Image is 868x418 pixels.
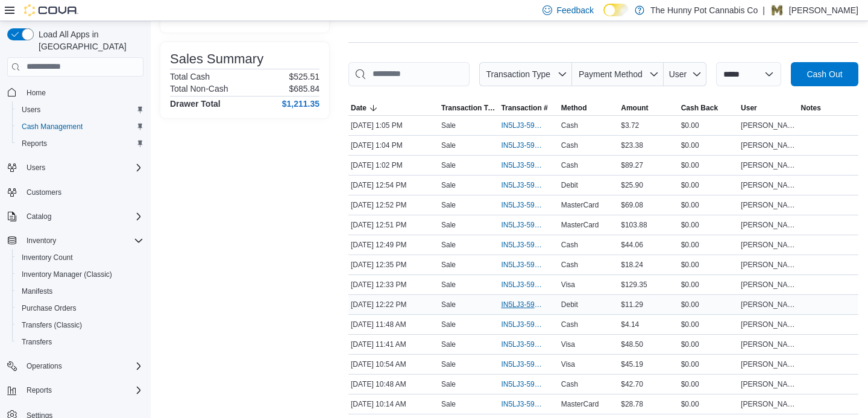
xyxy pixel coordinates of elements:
span: IN5LJ3-5953693 [501,121,544,130]
span: IN5LJ3-5953131 [501,340,544,349]
h6: Total Cash [170,72,210,81]
span: Transfers [17,335,143,349]
span: $45.19 [621,359,643,369]
button: IN5LJ3-5953131 [501,337,556,352]
div: $0.00 [679,198,738,212]
p: $685.84 [289,84,319,93]
span: Customers [27,188,61,197]
span: Visa [561,340,575,349]
button: Purchase Orders [12,300,148,317]
button: IN5LJ3-5953401 [501,297,556,312]
button: Catalog [2,208,148,225]
input: This is a search bar. As you type, the results lower in the page will automatically filter. [348,62,470,86]
span: [PERSON_NAME] [741,280,796,290]
span: $25.90 [621,180,643,190]
div: [DATE] 12:52 PM [348,198,439,212]
button: Inventory [2,232,148,249]
div: [DATE] 12:22 PM [348,297,439,312]
button: IN5LJ3-5952747 [501,397,556,411]
p: [PERSON_NAME] [789,3,858,17]
span: IN5LJ3-5952892 [501,359,544,369]
a: Inventory Count [17,250,78,265]
div: [DATE] 10:48 AM [348,377,439,391]
span: Feedback [557,4,594,16]
div: $0.00 [679,297,738,312]
span: Transfers [22,337,52,347]
span: [PERSON_NAME] [741,379,796,389]
span: $28.78 [621,399,643,409]
h6: Total Non-Cash [170,84,228,93]
span: Users [17,103,143,117]
span: Transfers (Classic) [22,320,82,330]
p: Sale [441,180,456,190]
span: Debit [561,300,578,309]
div: [DATE] 10:14 AM [348,397,439,411]
button: IN5LJ3-5953496 [501,258,556,272]
span: [PERSON_NAME] [741,121,796,130]
span: Inventory Manager (Classic) [22,270,112,279]
button: Manifests [12,283,148,300]
div: $0.00 [679,277,738,292]
span: IN5LJ3-5953496 [501,260,544,270]
p: | [763,3,765,17]
div: [DATE] 12:33 PM [348,277,439,292]
span: Load All Apps in [GEOGRAPHIC_DATA] [34,28,143,52]
span: Inventory [27,236,56,245]
span: IN5LJ3-5953401 [501,300,544,309]
span: Visa [561,280,575,290]
button: IN5LJ3-5953673 [501,158,556,173]
button: Transaction # [498,101,558,115]
span: Reports [17,136,143,151]
p: Sale [441,280,456,290]
span: Operations [27,361,62,371]
span: Cash [561,141,578,150]
span: MasterCard [561,200,599,210]
div: $0.00 [679,258,738,272]
h4: $1,211.35 [282,99,319,109]
div: [DATE] 12:51 PM [348,218,439,232]
span: [PERSON_NAME] [741,200,796,210]
span: Purchase Orders [22,303,77,313]
a: Purchase Orders [17,301,81,315]
span: User [669,69,687,79]
p: Sale [441,220,456,230]
button: Transaction Type [479,62,572,86]
button: Notes [799,101,858,115]
div: [DATE] 1:05 PM [348,118,439,133]
span: $44.06 [621,240,643,250]
a: Transfers [17,335,57,349]
div: [DATE] 1:02 PM [348,158,439,173]
span: Cash Back [681,103,718,113]
span: Catalog [22,209,143,224]
button: IN5LJ3-5952892 [501,357,556,372]
span: $89.27 [621,160,643,170]
button: Cash Management [12,118,148,135]
span: [PERSON_NAME] [741,399,796,409]
div: [DATE] 12:54 PM [348,178,439,192]
button: IN5LJ3-5953609 [501,198,556,212]
button: Cash Back [679,101,738,115]
div: $0.00 [679,238,738,252]
span: [PERSON_NAME] [741,220,796,230]
span: IN5LJ3-5952874 [501,379,544,389]
p: Sale [441,240,456,250]
span: [PERSON_NAME] [741,300,796,309]
button: Customers [2,183,148,201]
div: $0.00 [679,218,738,232]
span: [PERSON_NAME] [741,320,796,329]
span: MasterCard [561,399,599,409]
span: Cash Management [22,122,83,131]
button: Transfers (Classic) [12,317,148,334]
button: IN5LJ3-5953597 [501,218,556,232]
span: Date [351,103,366,113]
span: Debit [561,180,578,190]
span: Manifests [22,287,52,296]
span: $48.50 [621,340,643,349]
p: Sale [441,300,456,309]
span: Purchase Orders [17,301,143,315]
span: $103.88 [621,220,647,230]
span: Amount [621,103,648,113]
h4: Drawer Total [170,99,221,109]
span: Cash [561,260,578,270]
span: IN5LJ3-5953673 [501,160,544,170]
